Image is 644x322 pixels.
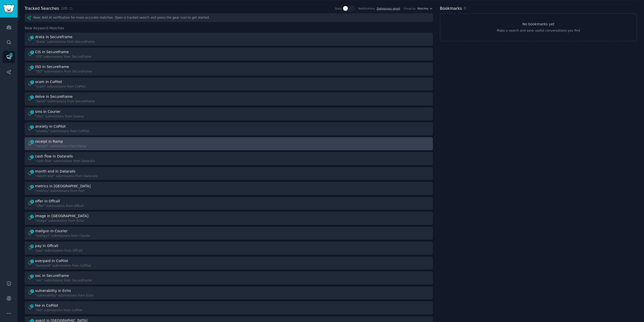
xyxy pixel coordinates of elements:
span: 1 [30,125,34,129]
div: cash flow in Datarails [35,154,73,159]
span: 208 [9,53,13,57]
div: "receipt" submissions from Ramp [35,144,87,149]
div: "pay" submissions from Offcall [35,249,82,253]
div: pay in Offcall [35,243,58,249]
a: Dailytoyour email [377,7,400,10]
span: 4 [30,185,34,188]
div: Notifications [359,7,375,10]
div: image in [GEOGRAPHIC_DATA] [35,213,88,219]
h2: Bookmarks [440,6,462,12]
div: vulnerability in Echo [35,288,71,293]
div: delve in Secureframe [35,94,73,99]
div: offer in Offcall [35,199,60,204]
div: "soc" submissions from Secureframe [35,278,92,283]
div: "offer" submissions from Offcall [35,204,84,208]
span: 2 [30,51,34,54]
a: 7vulnerability in Echo"vulnerability" submissions from Echo [25,286,433,300]
span: 2 [30,140,34,144]
span: 1 [30,65,34,69]
span: 1 [30,95,34,99]
a: 2receipt in Ramp"receipt" submissions from Ramp [25,137,433,150]
a: 1drata in Secureframe"drata" submissions from Secureframe [25,33,433,46]
div: New: Add AI verification for more accurate matches. Open a tracked search and press the gear icon... [25,13,433,22]
div: receipt in Ramp [35,139,63,144]
div: scam in CoPilot [35,79,62,85]
a: 1mailgun in Courier"mailgun" submissions from Courier [25,227,433,240]
a: 12pay in Offcall"pay" submissions from Offcall [25,241,433,255]
div: "overpaid" submissions from CoPilot [35,264,91,268]
div: "fee" submissions from CoPilot [35,308,82,313]
span: 12 [30,245,34,248]
span: 2 [30,110,34,114]
div: "vulnerability" submissions from Echo [35,293,94,298]
a: 1cash flow in Datarails"cash flow" submissions from Datarails [25,152,433,165]
span: 5 [30,274,34,278]
div: "metrics" submissions from Port [35,189,92,193]
span: 7 [30,289,34,293]
span: Matches [418,7,429,10]
span: 19 [30,304,34,308]
a: 1overpaid in CoPilot"overpaid" submissions from CoPilot [25,257,433,270]
a: 1ISO in Secureframe"ISO" submissions from Secureframe [25,62,433,76]
span: 3 [30,215,34,218]
span: 1 [30,36,34,39]
div: Make a search and save useful conversations you find [497,29,580,33]
div: drata in Secureframe [35,34,72,40]
div: ISO in Secureframe [35,64,69,69]
div: CIS in Secureframe [35,49,69,55]
a: 1anxiety in CoPilot"anxiety" submissions from CoPilot [25,122,433,135]
div: soc in Secureframe [35,273,69,278]
a: 4metrics in [GEOGRAPHIC_DATA]"metrics" submissions from Port [25,182,433,195]
span: 1 [30,155,34,158]
div: "month end" submissions from Datarails [35,174,97,179]
div: "drata" submissions from Secureframe [35,40,95,44]
button: Matches [418,7,433,10]
h3: No bookmarks yet [522,22,554,27]
a: 19fee in CoPilot"fee" submissions from CoPilot [25,301,433,314]
div: Group by [404,7,416,10]
div: "delve" submissions from Secureframe [35,99,95,104]
a: 2sms in Courier"sms" submissions from Courier [25,107,433,121]
a: 2CIS in Secureframe"CIS" submissions from Secureframe [25,48,433,61]
div: sms in Courier [35,109,60,114]
div: "ISO" submissions from Secureframe [35,69,92,74]
a: 1month end in Datarails"month end" submissions from Datarails [25,167,433,180]
a: 1scam in CoPilot"scam" submissions from CoPilot [25,77,433,91]
a: 9offer in Offcall"offer" submissions from Offcall [25,197,433,210]
span: 100 [61,6,67,11]
a: 3image in [GEOGRAPHIC_DATA]"image" submissions from Echo [25,212,433,225]
a: 1delve in Secureframe"delve" submissions from Secureframe [25,92,433,106]
div: fee in CoPilot [35,303,58,308]
span: New Keyword Matches [25,26,64,31]
span: 1 [30,230,34,233]
div: "mailgun" submissions from Courier [35,234,91,238]
div: metrics in [GEOGRAPHIC_DATA] [35,184,91,189]
h2: Tracked Searches [25,6,59,12]
div: "cash flow" submissions from Datarails [35,159,95,164]
div: "anxiety" submissions from CoPilot [35,129,89,134]
a: No bookmarks yetMake a search and save useful conversations you find [440,13,637,41]
div: "image" submissions from Echo [35,219,89,223]
span: 1 [30,260,34,263]
span: 1 [30,170,34,174]
div: "scam" submissions from CoPilot [35,85,86,89]
span: 0 [464,6,466,10]
div: mailgun in Courier [35,228,68,234]
span: 1 [30,80,34,84]
a: 208 [3,51,15,63]
div: month end in Datarails [35,169,75,174]
span: 9 [30,200,34,203]
a: 5soc in Secureframe"soc" submissions from Secureframe [25,271,433,285]
div: anxiety in CoPilot [35,124,66,129]
div: Stats [335,7,342,10]
div: "CIS" submissions from Secureframe [35,55,92,59]
div: overpaid in CoPilot [35,258,68,264]
div: "sms" submissions from Courier [35,114,84,119]
img: GummySearch logo [3,5,15,13]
